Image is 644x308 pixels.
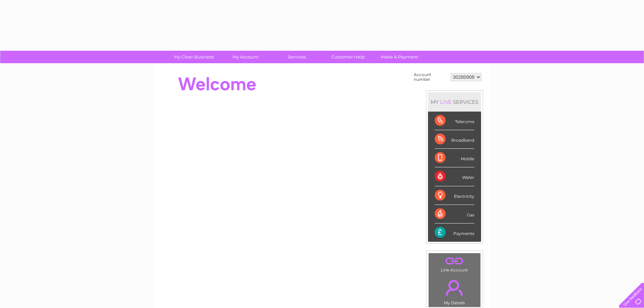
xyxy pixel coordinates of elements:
a: . [430,255,479,267]
a: Services [269,51,325,63]
div: Telecoms [435,112,474,130]
td: Link Account [428,253,481,274]
a: My Clear Business [166,51,222,63]
div: Mobile [435,149,474,167]
a: . [430,276,479,300]
a: Make A Payment [372,51,427,63]
div: MY SERVICES [428,92,481,112]
td: My Details [428,274,481,307]
div: Gas [435,205,474,223]
div: Broadband [435,130,474,149]
a: Customer Help [320,51,376,63]
div: Water [435,167,474,186]
td: Account number [412,71,449,84]
a: My Account [217,51,273,63]
div: Payments [435,223,474,242]
div: LIVE [439,99,453,105]
div: Electricity [435,186,474,205]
